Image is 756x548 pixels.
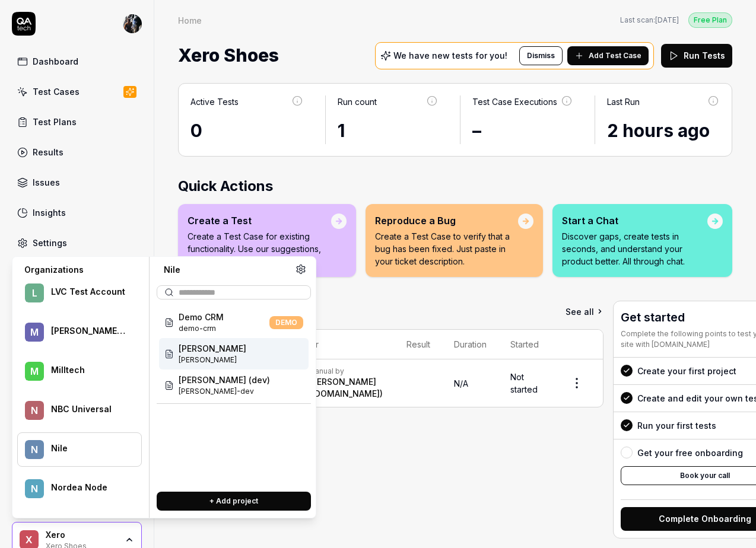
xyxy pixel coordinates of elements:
div: Test Cases [33,85,80,98]
button: LLVC Test Account [17,276,142,310]
span: Project ID: Xvsf [179,386,270,397]
span: Add Test Case [589,50,641,61]
button: Add Test Case [567,46,649,65]
a: Insights [12,201,142,224]
button: NNile [17,432,142,467]
span: N [25,401,44,420]
p: We have new tests for you! [393,52,507,60]
div: NBC Universal [51,404,126,415]
button: MMilltech [17,354,142,388]
div: Run count [338,95,377,108]
span: [PERSON_NAME] [179,342,246,355]
button: Last scan:[DATE] [620,15,679,26]
span: N [25,440,44,459]
div: Get your free onboarding [637,447,743,459]
span: Project ID: XUT0 [179,323,224,334]
th: Duration [442,330,498,359]
span: Project ID: MLRK [179,355,246,365]
button: + Add project [157,492,311,511]
div: Reproduce a Bug [375,214,518,228]
span: Demo CRM [179,311,224,323]
div: 0 [190,117,304,144]
button: Free Plan [688,12,732,28]
p: Create a Test Case for existing functionality. Use our suggestions, or write your own prompt. [188,230,331,267]
div: LVC Test Account [51,286,126,297]
div: Results [33,146,63,158]
div: Test Plans [33,116,77,128]
div: 1 [338,117,439,144]
div: Nile [51,443,126,454]
div: Run your first tests [637,419,716,432]
td: Not started [498,359,551,407]
div: Active Tests [190,95,239,108]
a: Organization settings [296,264,306,278]
div: Insights [33,206,66,219]
a: See all [566,301,603,322]
time: [DATE] [655,15,679,24]
a: Dashboard [12,50,142,73]
p: Create a Test Case to verify that a bug has been fixed. Just paste in your ticket description. [375,230,518,267]
div: Dashboard [33,55,78,68]
span: M [25,362,44,381]
div: Nordea Node [51,482,126,493]
button: NNBC Universal [17,393,142,428]
div: Organizations [17,264,142,276]
div: Last Run [607,95,640,108]
span: L [25,283,44,302]
span: [PERSON_NAME] (dev) [179,374,270,386]
div: Issues [33,176,60,189]
p: Discover gaps, create tests in seconds, and understand your product better. All through chat. [562,230,707,267]
span: N/A [454,378,468,388]
th: Result [395,330,442,359]
div: Start a Chat [562,214,707,228]
time: 2 hours ago [607,120,710,141]
span: Xero Shoes [178,40,279,71]
a: Test Plans [12,110,142,133]
div: Manual by [309,367,383,376]
div: Mercado Libre [51,326,126,336]
div: Create a Test [188,214,331,228]
a: Settings [12,231,142,254]
div: Settings [33,237,67,249]
div: Test Case Executions [472,95,557,108]
h2: Quick Actions [178,176,732,197]
button: Run Tests [661,44,732,68]
div: – [472,117,573,144]
div: Free Plan [688,12,732,28]
div: Suggestions [157,304,311,482]
span: M [25,323,44,342]
span: Last scan: [620,15,679,26]
div: Create your first project [637,365,736,377]
th: Started [498,330,551,359]
span: N [25,479,44,498]
a: Test Cases [12,80,142,103]
button: NNordea Node [17,471,142,506]
a: Issues [12,171,142,194]
img: 05712e90-f4ae-4f2d-bd35-432edce69fe3.jpeg [123,14,142,33]
th: Trigger [278,330,395,359]
div: Milltech [51,365,126,375]
button: M[PERSON_NAME] Libre [17,315,142,349]
div: Nile [157,264,296,276]
div: [PERSON_NAME] ([DOMAIN_NAME]) [309,376,383,400]
span: DEMO [269,316,303,329]
a: Results [12,141,142,164]
div: Home [178,14,202,26]
button: Dismiss [519,46,563,65]
div: Xero [46,530,117,540]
